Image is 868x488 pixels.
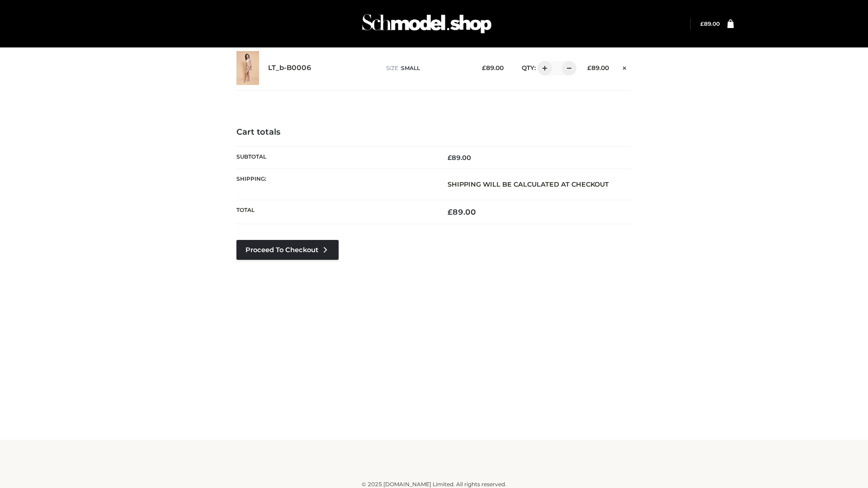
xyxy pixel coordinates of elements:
[236,127,632,137] h4: Cart totals
[236,146,434,169] th: Subtotal
[236,200,434,224] th: Total
[359,6,495,42] img: Schmodel Admin 964
[513,61,573,75] div: QTY:
[700,20,720,27] a: £89.00
[618,61,632,73] a: Remove this item
[268,64,311,72] a: LT_b-B0006
[482,64,486,71] span: £
[700,20,720,27] bdi: 89.00
[448,154,471,162] bdi: 89.00
[448,207,453,216] span: £
[448,207,476,216] bdi: 89.00
[482,64,504,71] bdi: 89.00
[448,180,609,188] strong: Shipping will be calculated at checkout
[448,154,452,162] span: £
[401,65,420,71] span: SMALL
[587,64,591,71] span: £
[700,20,704,27] span: £
[587,64,609,71] bdi: 89.00
[236,169,434,200] th: Shipping:
[236,51,259,85] img: LT_b-B0006 - SMALL
[386,64,468,72] p: size :
[236,240,339,260] a: Proceed to Checkout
